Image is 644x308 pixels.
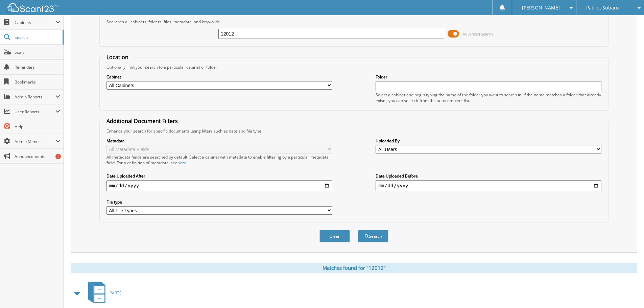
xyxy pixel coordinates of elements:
[71,263,637,273] div: Matches found for "12012"
[376,180,601,191] input: end
[15,34,59,40] span: Search
[177,160,186,166] a: here
[106,173,332,179] label: Date Uploaded After
[103,19,605,25] div: Searches all cabinets, folders, files, metadata, and keywords
[15,139,55,144] span: Admin Menu
[319,230,350,242] button: Clear
[376,138,601,144] label: Uploaded By
[106,154,332,166] div: All metadata fields are searched by default. Select a cabinet with metadata to enable filtering b...
[15,94,55,100] span: Admin Reports
[15,153,60,159] span: Announcements
[376,92,601,103] div: Select a cabinet and begin typing the name of the folder you want to search in. If the name match...
[15,124,60,129] span: Help
[106,138,332,144] label: Metadata
[106,199,332,205] label: File type
[103,128,605,134] div: Enhance your search for specific documents using filters such as date and file type.
[103,64,605,70] div: Optionally limit your search to a particular cabinet or folder
[376,173,601,179] label: Date Uploaded Before
[586,6,619,10] span: Patriot Subaru
[15,79,60,85] span: Bookmarks
[522,6,560,10] span: [PERSON_NAME]
[110,290,122,296] span: PARTS
[103,117,181,125] legend: Additional Document Filters
[15,20,55,25] span: Cabinets
[55,154,61,159] div: 1
[106,74,332,80] label: Cabinet
[106,180,332,191] input: start
[15,64,60,70] span: Reminders
[15,109,55,115] span: User Reports
[84,280,122,306] a: PARTS
[463,31,493,37] span: Advanced Search
[15,49,60,55] span: Scan
[7,3,57,12] img: scan123-logo-white.svg
[376,74,601,80] label: Folder
[358,230,388,242] button: Search
[103,53,132,61] legend: Location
